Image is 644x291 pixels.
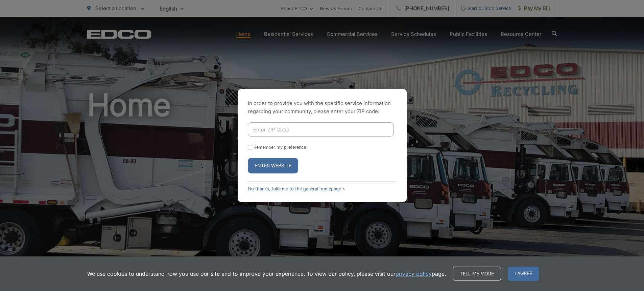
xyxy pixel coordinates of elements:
a: No thanks, take me to the general homepage > [248,186,345,191]
a: privacy policy [396,270,432,278]
p: In order to provide you with the specific service information regarding your community, please en... [248,99,397,116]
a: Tell me more [453,267,501,281]
button: Enter Website [248,158,298,173]
span: I agree [508,267,539,281]
p: We use cookies to understand how you use our site and to improve your experience. To view our pol... [87,270,446,278]
label: Remember my preference [254,145,306,150]
input: Enter ZIP Code [248,122,394,137]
